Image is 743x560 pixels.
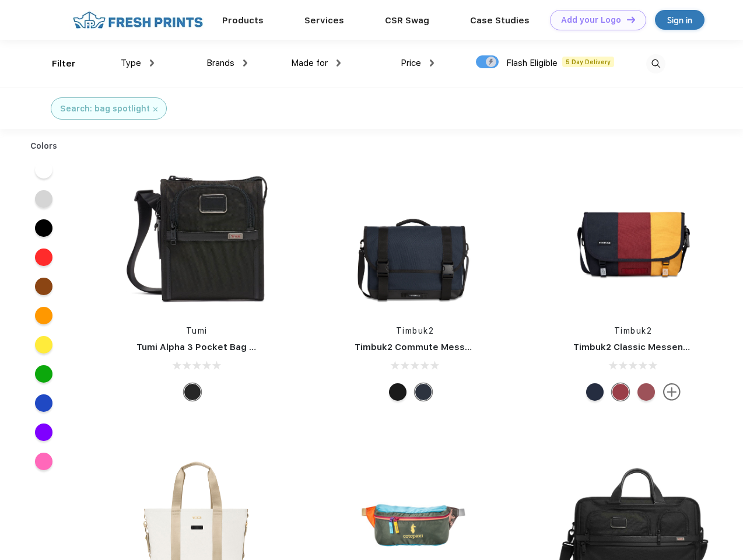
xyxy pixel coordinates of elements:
[573,342,718,352] a: Timbuk2 Classic Messenger Bag
[655,10,705,30] a: Sign in
[136,342,273,352] a: Tumi Alpha 3 Pocket Bag Small
[121,58,141,68] span: Type
[396,326,434,335] a: Timbuk2
[119,158,274,313] img: func=resize&h=266
[206,58,234,68] span: Brands
[355,342,511,352] a: Timbuk2 Commute Messenger Bag
[222,15,264,26] a: Products
[52,57,76,71] div: Filter
[184,383,201,401] div: Black
[186,326,208,335] a: Tumi
[614,326,653,335] a: Timbuk2
[69,10,206,30] img: fo%20logo%202.webp
[556,158,711,313] img: func=resize&h=266
[291,58,328,68] span: Made for
[637,383,655,401] div: Eco Collegiate Red
[430,60,434,66] img: dropdown.png
[153,107,157,111] img: filter_cancel.svg
[561,15,621,25] div: Add your Logo
[415,383,432,401] div: Eco Nautical
[586,383,604,401] div: Eco Nautical
[337,60,341,66] img: dropdown.png
[337,158,492,313] img: func=resize&h=266
[22,140,66,152] div: Colors
[389,383,406,401] div: Eco Black
[243,60,247,66] img: dropdown.png
[562,57,614,67] span: 5 Day Delivery
[60,103,150,115] div: Search: bag spotlight
[612,383,629,401] div: Eco Bookish
[150,60,154,66] img: dropdown.png
[646,54,665,73] img: desktop_search.svg
[506,58,558,68] span: Flash Eligible
[627,16,635,23] img: DT
[663,383,681,401] img: more.svg
[667,13,692,27] div: Sign in
[401,58,421,68] span: Price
